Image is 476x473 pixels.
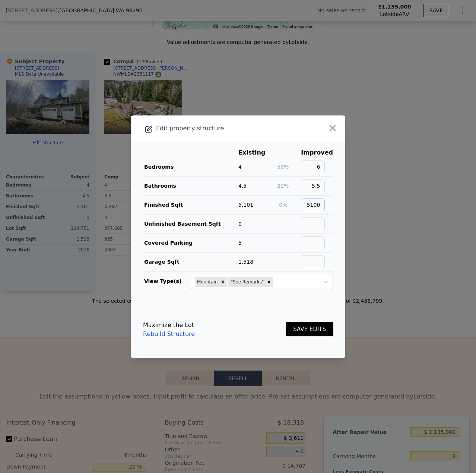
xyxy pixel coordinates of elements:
[238,202,253,208] span: 5,101
[277,183,289,189] span: 22%
[143,330,195,339] a: Rebuild Structure
[265,277,273,287] div: Remove "See Remarks"
[238,148,277,158] th: Existing
[238,164,242,170] span: 4
[143,233,238,252] td: Covered Parking
[143,214,238,233] td: Unfinished Basement Sqft
[195,277,219,287] div: Mountain
[277,164,289,170] span: 50%
[238,183,247,189] span: 4.5
[131,123,302,134] div: Edit property structure
[143,158,238,177] td: Bedrooms
[238,221,242,227] span: 0
[143,252,238,271] td: Garage Sqft
[277,202,287,208] span: -0%
[286,322,333,337] button: SAVE EDITS
[143,195,238,214] td: Finished Sqft
[301,148,333,158] th: Improved
[143,176,238,195] td: Bathrooms
[219,277,227,287] div: Remove Mountain
[238,259,253,265] span: 1,518
[228,277,265,287] div: "See Remarks"
[238,240,242,246] span: 5
[143,272,190,289] td: View Type(s)
[143,321,195,330] div: Maximize the Lot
